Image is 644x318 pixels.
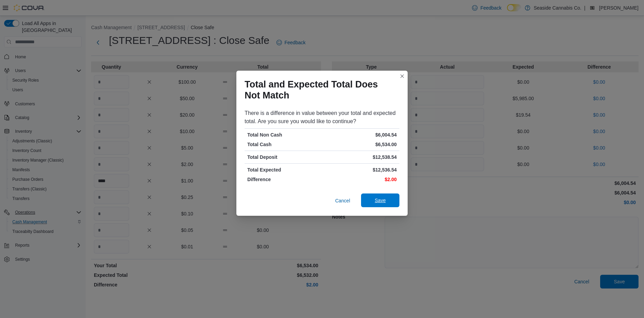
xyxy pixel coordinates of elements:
p: Total Deposit [247,154,321,161]
button: Save [361,193,399,207]
button: Cancel [332,194,353,208]
p: Total Non Cash [247,131,321,138]
p: $6,534.00 [323,141,397,148]
p: Total Expected [247,166,321,173]
div: There is a difference in value between your total and expected total. Are you sure you would like... [245,109,399,126]
p: $6,004.54 [323,131,397,138]
p: $2.00 [323,176,397,183]
p: Total Cash [247,141,321,148]
h1: Total and Expected Total Does Not Match [245,79,394,101]
p: $12,536.54 [323,166,397,173]
span: Save [375,197,386,204]
p: Difference [247,176,321,183]
span: Cancel [335,197,350,204]
button: Closes this modal window [398,72,406,80]
p: $12,538.54 [323,154,397,161]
